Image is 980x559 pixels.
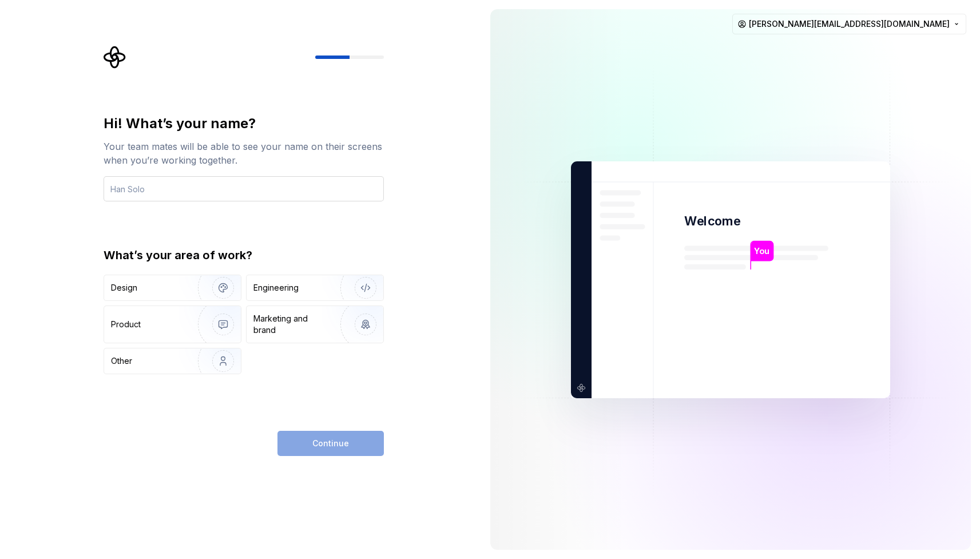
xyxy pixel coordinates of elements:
input: Han Solo [104,176,384,201]
div: Engineering [253,282,299,294]
p: You [754,244,769,257]
div: Product [111,319,141,330]
button: [PERSON_NAME][EMAIL_ADDRESS][DOMAIN_NAME] [732,14,966,34]
div: Other [111,355,132,367]
svg: Supernova Logo [104,46,126,69]
span: [PERSON_NAME][EMAIL_ADDRESS][DOMAIN_NAME] [749,18,950,30]
p: Welcome [684,213,740,229]
div: Your team mates will be able to see your name on their screens when you’re working together. [104,140,384,167]
div: Hi! What’s your name? [104,114,384,133]
div: What’s your area of work? [104,247,384,263]
div: Marketing and brand [253,313,331,336]
div: Design [111,282,137,294]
